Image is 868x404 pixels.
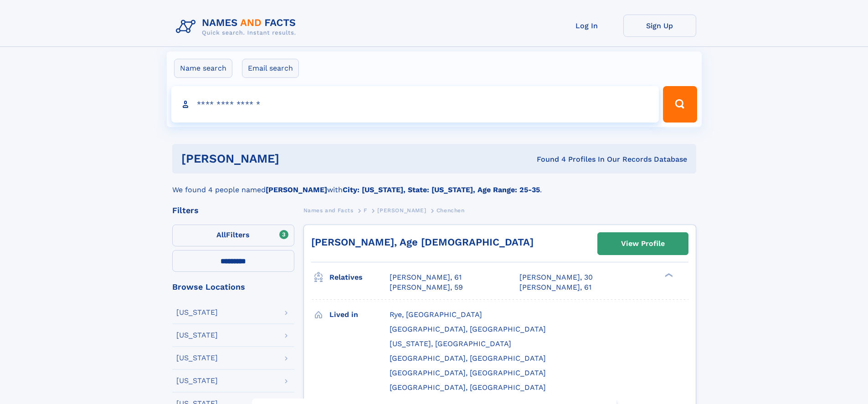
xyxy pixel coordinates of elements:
span: [GEOGRAPHIC_DATA], [GEOGRAPHIC_DATA] [390,383,546,392]
a: Sign Up [623,15,696,37]
a: [PERSON_NAME], 30 [519,272,593,282]
h3: Relatives [329,270,390,285]
div: [US_STATE] [176,332,218,339]
label: Filters [172,225,294,246]
label: Name search [174,59,232,78]
span: Rye, [GEOGRAPHIC_DATA] [390,310,482,319]
span: F [364,207,367,214]
div: Browse Locations [172,283,294,291]
a: View Profile [598,233,688,255]
a: Names and Facts [303,205,354,216]
span: [GEOGRAPHIC_DATA], [GEOGRAPHIC_DATA] [390,354,546,363]
div: Found 4 Profiles In Our Records Database [408,154,687,164]
a: Log In [550,15,623,37]
span: All [216,230,226,239]
span: [PERSON_NAME] [377,207,426,214]
h3: Lived in [329,307,390,322]
a: [PERSON_NAME], Age [DEMOGRAPHIC_DATA] [311,236,534,248]
img: Logo Names and Facts [172,15,303,39]
b: [PERSON_NAME] [266,185,327,194]
a: [PERSON_NAME], 61 [390,272,462,282]
span: [US_STATE], [GEOGRAPHIC_DATA] [390,339,511,348]
div: Filters [172,206,294,215]
input: search input [171,86,659,123]
span: [GEOGRAPHIC_DATA], [GEOGRAPHIC_DATA] [390,368,546,377]
div: ❯ [663,272,673,278]
div: [US_STATE] [176,309,218,316]
span: [GEOGRAPHIC_DATA], [GEOGRAPHIC_DATA] [390,325,546,333]
div: View Profile [621,233,665,254]
div: [US_STATE] [176,354,218,362]
button: Search Button [663,86,697,123]
b: City: [US_STATE], State: [US_STATE], Age Range: 25-35 [343,185,540,194]
a: [PERSON_NAME], 59 [390,282,463,292]
h1: [PERSON_NAME] [181,153,408,164]
a: F [364,205,367,216]
a: [PERSON_NAME] [377,205,426,216]
div: We found 4 people named with . [172,174,696,195]
span: Chenchen [437,207,465,214]
div: [US_STATE] [176,377,218,384]
label: Email search [242,59,299,78]
a: [PERSON_NAME], 61 [519,282,591,292]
